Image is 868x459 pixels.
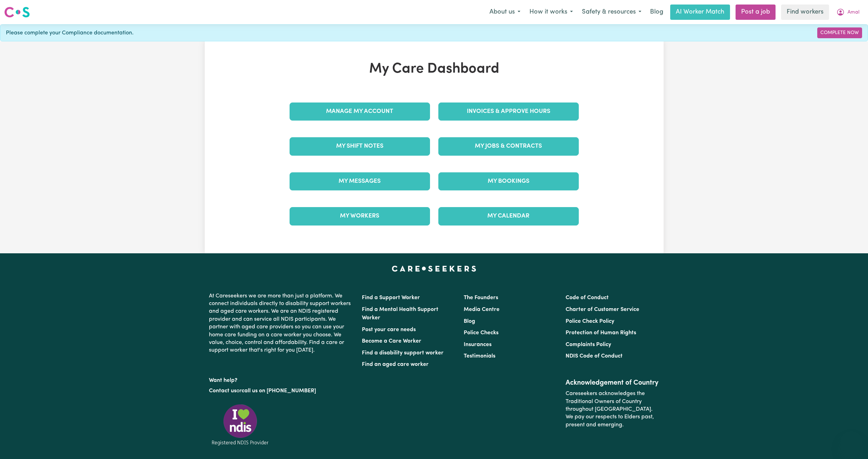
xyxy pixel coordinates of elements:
a: Find an aged care worker [362,362,429,367]
a: Complaints Policy [566,342,611,347]
a: Find a Support Worker [362,295,420,301]
a: NDIS Code of Conduct [566,353,623,359]
span: Amal [847,9,859,16]
h2: Acknowledgement of Country [566,379,659,387]
a: Police Checks [464,330,498,336]
a: Testimonials [464,353,495,359]
a: Contact us [209,388,236,394]
iframe: Button to launch messaging window, conversation in progress [840,431,862,453]
a: My Shift Notes [290,137,430,155]
button: About us [485,5,525,19]
img: Registered NDIS provider [209,403,271,446]
a: Find workers [781,5,829,20]
a: My Calendar [438,207,579,225]
a: Protection of Human Rights [566,330,636,336]
a: Invoices & Approve Hours [438,103,579,121]
a: Find a disability support worker [362,350,444,356]
a: My Workers [290,207,430,225]
p: Want help? [209,374,354,384]
h1: My Care Dashboard [285,61,583,77]
button: My Account [832,5,864,19]
a: Blog [464,319,475,324]
p: Careseekers acknowledges the Traditional Owners of Country throughout [GEOGRAPHIC_DATA]. We pay o... [566,387,659,432]
a: Post your care needs [362,327,416,333]
a: Careseekers home page [392,266,476,271]
a: Manage My Account [290,103,430,121]
a: Complete Now [817,27,862,38]
a: Police Check Policy [566,319,614,324]
p: or [209,384,354,397]
p: At Careseekers we are more than just a platform. We connect individuals directly to disability su... [209,289,354,357]
img: Careseekers logo [4,6,30,18]
a: Code of Conduct [566,295,609,301]
a: call us on [PHONE_NUMBER] [242,388,316,394]
a: The Founders [464,295,498,301]
a: Insurances [464,342,492,347]
a: My Messages [290,172,430,190]
a: My Bookings [438,172,579,190]
a: Charter of Customer Service [566,307,639,312]
a: Blog [646,5,667,20]
a: My Jobs & Contracts [438,137,579,155]
a: AI Worker Match [670,5,730,20]
button: Safety & resources [577,5,646,19]
span: Please complete your Compliance documentation. [6,29,133,37]
a: Careseekers logo [4,4,30,20]
a: Media Centre [464,307,500,312]
a: Find a Mental Health Support Worker [362,307,438,321]
button: How it works [525,5,577,19]
a: Post a job [736,5,776,20]
a: Become a Care Worker [362,338,421,344]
